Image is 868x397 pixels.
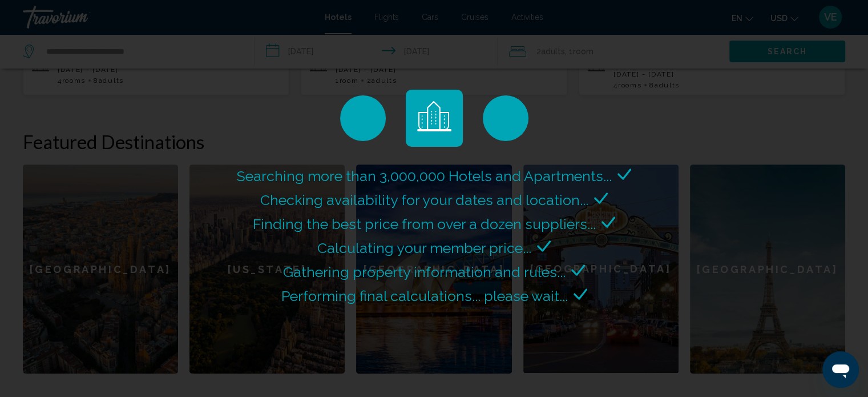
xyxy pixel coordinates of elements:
[822,351,859,388] iframe: Кнопка запуска окна обмена сообщениями
[283,263,566,280] span: Gathering property information and rules...
[281,287,568,304] span: Performing final calculations... please wait...
[317,239,531,256] span: Calculating your member price...
[237,167,612,185] span: Searching more than 3,000,000 Hotels and Apartments...
[260,191,588,208] span: Checking availability for your dates and location...
[253,215,596,232] span: Finding the best price from over a dozen suppliers...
